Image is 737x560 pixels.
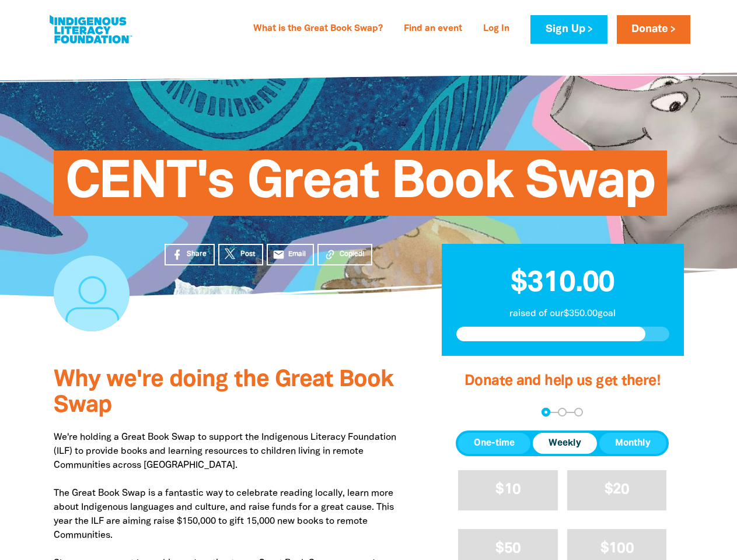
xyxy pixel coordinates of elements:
span: CENT's Great Book Swap [65,159,656,216]
button: Navigate to step 3 of 3 to enter your payment details [574,408,583,416]
button: Weekly [533,433,597,454]
a: Log In [476,20,516,38]
span: $310.00 [511,270,614,297]
span: Why we're doing the Great Book Swap [54,369,393,416]
span: Monthly [615,436,651,450]
a: Find an event [397,20,469,38]
a: What is the Great Book Swap? [246,20,390,38]
span: $50 [495,542,521,555]
button: $20 [567,470,667,510]
button: One-time [458,433,530,454]
button: Navigate to step 1 of 3 to enter your donation amount [542,408,550,416]
span: Email [288,249,306,260]
button: Navigate to step 2 of 3 to enter your details [558,408,567,416]
div: Donation frequency [456,430,669,456]
span: $20 [605,483,630,496]
span: $100 [600,542,634,555]
span: Copied! [340,249,364,260]
span: Post [240,249,255,260]
a: Post [218,244,263,265]
a: Donate [617,15,690,44]
span: Share [187,249,207,260]
button: $10 [458,470,558,510]
span: Weekly [549,436,581,450]
span: $10 [495,483,521,496]
a: emailEmail [267,244,315,265]
button: Monthly [599,433,666,454]
a: Share [165,244,215,265]
i: email [273,249,285,261]
span: Donate and help us get there! [464,374,661,388]
p: raised of our $350.00 goal [456,307,669,321]
button: Copied! [317,244,372,265]
span: One-time [474,436,515,450]
a: Sign Up [530,15,607,44]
